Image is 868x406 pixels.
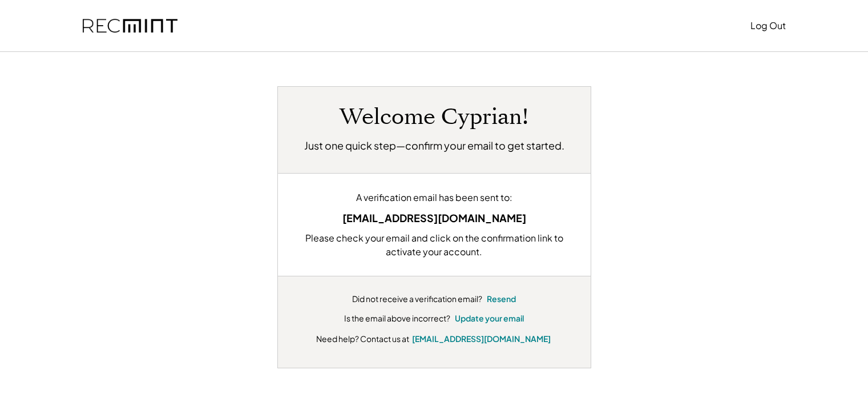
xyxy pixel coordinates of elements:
[316,333,409,345] div: Need help? Contact us at
[750,14,786,37] button: Log Out
[352,294,482,305] div: Did not receive a verification email?
[295,231,574,259] div: Please check your email and click on the confirmation link to activate your account.
[340,104,528,131] h1: Welcome Cyprian!
[344,313,450,324] div: Is the email above incorrect?
[295,210,574,226] div: [EMAIL_ADDRESS][DOMAIN_NAME]
[83,19,177,33] img: recmint-logotype%403x.png
[412,333,551,344] a: [EMAIL_ADDRESS][DOMAIN_NAME]
[455,313,524,324] button: Update your email
[295,191,574,204] div: A verification email has been sent to:
[304,138,564,153] h2: Just one quick step—confirm your email to get started.
[487,294,516,305] button: Resend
